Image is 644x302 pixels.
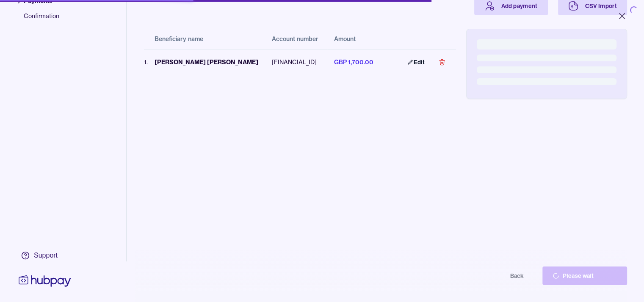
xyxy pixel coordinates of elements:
[34,251,58,260] div: Support
[398,53,435,71] a: Edit
[17,247,73,264] a: Support
[148,49,265,75] td: [PERSON_NAME] [PERSON_NAME]
[265,29,327,49] th: Account number
[327,49,391,75] td: GBP 1,700.00
[148,29,265,49] th: Beneficiary name
[265,49,327,75] td: [FINANCIAL_ID]
[327,29,391,49] th: Amount
[24,12,59,27] span: Confirmation
[607,7,637,25] button: Close
[144,49,148,75] td: 1 .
